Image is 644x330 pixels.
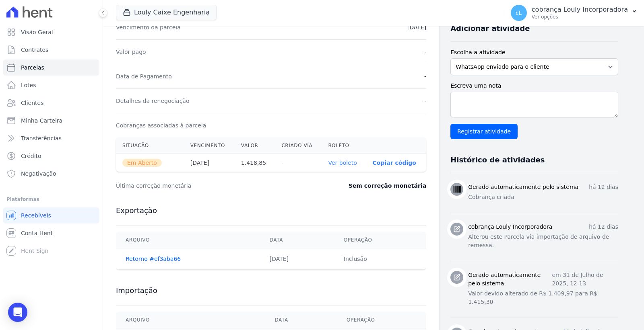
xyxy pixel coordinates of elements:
dt: Data de Pagamento [116,72,172,80]
span: Contratos [21,46,48,54]
button: Copiar código [373,160,416,166]
input: Registrar atividade [450,124,518,139]
dt: Última correção monetária [116,182,299,190]
th: Operação [334,232,426,248]
h3: Importação [116,286,426,295]
dt: Detalhes da renegociação [116,97,190,105]
a: Ver boleto [328,160,357,166]
h3: Gerado automaticamente pelo sistema [468,183,578,191]
a: Contratos [3,42,99,58]
a: Recebíveis [3,207,99,223]
th: Arquivo [116,312,265,328]
label: Escolha a atividade [450,48,618,57]
p: Alterou este Parcela via importação de arquivo de remessa. [468,233,618,250]
label: Escreva uma nota [450,82,618,90]
h3: Gerado automaticamente pelo sistema [468,271,552,288]
th: Data [265,312,336,328]
span: Minha Carteira [21,117,62,125]
p: há 12 dias [589,223,618,231]
span: Negativação [21,170,56,178]
th: Operação [337,312,426,328]
span: cL [516,10,522,16]
th: 1.418,85 [235,154,275,172]
a: Parcelas [3,59,99,76]
a: Conta Hent [3,225,99,241]
span: Visão Geral [21,28,53,36]
a: Minha Carteira [3,113,99,129]
span: Lotes [21,81,36,89]
dt: Cobranças associadas à parcela [116,121,206,129]
div: Open Intercom Messenger [8,303,27,322]
a: Transferências [3,130,99,146]
span: Crédito [21,152,41,160]
dd: [DATE] [407,23,426,31]
p: há 12 dias [589,183,618,191]
dd: - [424,72,426,80]
p: Cobrança criada [468,193,618,201]
span: Parcelas [21,64,44,72]
span: Transferências [21,134,62,142]
p: cobrança Louly Incorporadora [532,6,628,14]
span: Clientes [21,99,43,107]
th: Valor [235,137,275,154]
h3: Histórico de atividades [450,155,545,165]
dt: Vencimento da parcela [116,23,181,31]
button: Louly Caixe Engenharia [116,5,217,20]
th: - [275,154,322,172]
p: em 31 de Julho de 2025, 12:13 [552,271,618,288]
a: Negativação [3,166,99,182]
a: Visão Geral [3,24,99,40]
p: Ver opções [532,14,628,20]
a: Crédito [3,148,99,164]
a: Retorno #ef3aba66 [126,256,181,262]
div: Plataformas [6,195,96,204]
th: Criado via [275,137,322,154]
th: [DATE] [184,154,235,172]
h3: cobrança Louly Incorporadora [468,223,552,231]
th: Situação [116,137,184,154]
dt: Valor pago [116,48,146,56]
td: Inclusão [334,248,426,270]
th: Arquivo [116,232,260,248]
dd: - [424,97,426,105]
h3: Exportação [116,206,426,215]
a: Lotes [3,77,99,93]
span: Conta Hent [21,229,53,237]
th: Boleto [322,137,366,154]
h3: Adicionar atividade [450,24,530,33]
dd: Sem correção monetária [349,182,426,190]
button: cL cobrança Louly Incorporadora Ver opções [504,2,644,24]
td: [DATE] [260,248,334,270]
a: Clientes [3,95,99,111]
dd: - [424,48,426,56]
th: Vencimento [184,137,235,154]
p: Valor devido alterado de R$ 1.409,97 para R$ 1.415,30 [468,289,618,306]
th: Data [260,232,334,248]
span: Recebíveis [21,211,51,219]
span: Em Aberto [122,159,162,167]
